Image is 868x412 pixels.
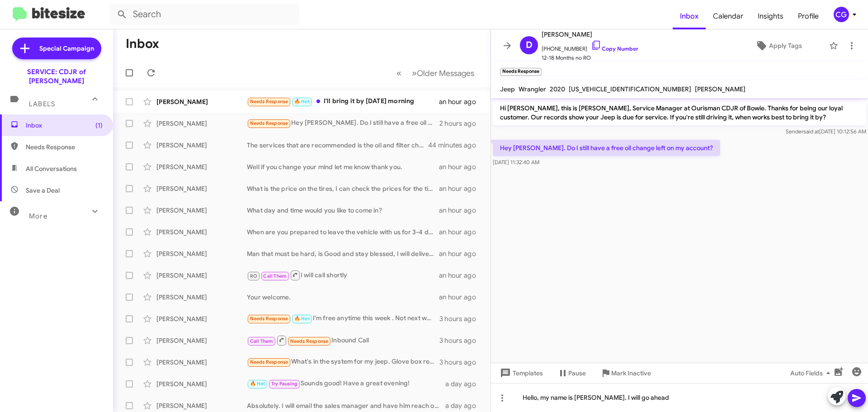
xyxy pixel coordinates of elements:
div: [PERSON_NAME] [156,401,247,410]
span: 2020 [550,85,565,93]
span: Sender [DATE] 10:12:56 AM [786,128,866,135]
div: an hour ago [439,162,483,171]
span: [US_VEHICLE_IDENTIFICATION_NUMBER] [569,85,691,93]
span: More [29,212,47,220]
div: 3 hours ago [439,336,483,345]
div: an hour ago [439,249,483,258]
p: Hey [PERSON_NAME]. Do I still have a free oil change left on my account? [493,140,720,156]
div: [PERSON_NAME] [156,162,247,171]
div: an hour ago [439,227,483,237]
div: [PERSON_NAME] [156,206,247,215]
div: [PERSON_NAME] [156,141,247,150]
span: [DATE] 11:32:40 AM [493,159,539,166]
div: Your welcome. [247,293,439,302]
span: 🔥 Hot [294,316,310,322]
button: Auto Fields [783,365,841,381]
div: [PERSON_NAME] [156,249,247,258]
span: [PERSON_NAME] [695,85,745,93]
span: Special Campaign [39,44,94,53]
span: Older Messages [417,68,474,78]
div: I'll bring it by [DATE] morning [247,96,439,107]
span: Needs Response [250,99,288,104]
div: an hour ago [439,293,483,302]
a: Inbox [673,3,706,29]
div: 3 hours ago [439,358,483,367]
span: Needs Response [250,359,288,365]
span: 🔥 Hot [294,99,310,104]
small: Needs Response [500,68,542,76]
div: Hello, my name is [PERSON_NAME]. I will go ahead [491,383,868,412]
a: Copy Number [591,45,638,52]
span: Auto Fields [790,365,834,381]
span: » [412,67,417,79]
div: What is the price on the tires, I can check the prices for the tires. [247,184,439,193]
div: [PERSON_NAME] [156,293,247,302]
span: (1) [95,121,103,130]
span: Labels [29,100,55,108]
span: Apply Tags [769,38,802,54]
div: Well if you change your mind let me know thank you. [247,162,439,171]
div: an hour ago [439,97,483,106]
span: Jeep [500,85,515,93]
a: Calendar [706,3,750,29]
span: « [396,67,401,79]
div: 2 hours ago [439,119,483,128]
nav: Page navigation example [392,64,480,82]
div: an hour ago [439,271,483,280]
div: I'm free anytime this week . Not next week. Open after the 25th [247,313,439,324]
span: Needs Response [250,316,288,322]
span: RO [250,273,257,279]
div: [PERSON_NAME] [156,119,247,128]
div: What's in the system for my jeep. Glove box repair and power steering pump replacement. I have th... [247,357,439,367]
div: I will call shortly [247,270,439,281]
span: Inbox [26,121,103,130]
div: The services that are recommended is the oil and filter change with rotation and the fuel inducti... [247,141,429,150]
div: Inbound Call [247,335,439,346]
div: a day ago [445,379,483,388]
div: a day ago [445,401,483,410]
div: Absolutely. I will email the sales manager and have him reach out to you towards the end of the m... [247,401,445,410]
span: 🔥 Hot [250,381,265,387]
div: an hour ago [439,206,483,215]
span: Needs Response [290,338,329,344]
span: [PHONE_NUMBER] [542,40,638,53]
span: Call Them [250,338,274,344]
span: Wrangler [519,85,546,93]
div: Sounds good! Have a great evening! [247,379,445,389]
div: Hey [PERSON_NAME]. Do I still have a free oil change left on my account? [247,118,439,128]
div: an hour ago [439,184,483,193]
span: Needs Response [250,120,288,126]
div: What day and time would you like to come in? [247,206,439,215]
div: [PERSON_NAME] [156,379,247,388]
button: Next [406,64,480,82]
span: said at [803,128,819,135]
div: [PERSON_NAME] [156,227,247,237]
a: Profile [791,3,826,29]
input: Search [109,4,299,25]
button: Mark Inactive [593,365,658,381]
span: Templates [498,365,543,381]
span: Pause [568,365,586,381]
button: Pause [550,365,593,381]
div: [PERSON_NAME] [156,358,247,367]
span: All Conversations [26,164,77,173]
button: Apply Tags [732,38,825,54]
a: Insights [750,3,791,29]
div: 44 minutes ago [429,141,483,150]
h1: Inbox [126,37,159,51]
span: Save a Deal [26,186,60,195]
span: D [526,38,533,52]
div: [PERSON_NAME] [156,336,247,345]
div: [PERSON_NAME] [156,271,247,280]
button: Previous [391,64,407,82]
div: Man that must be hard, is Good and stay blessed, I will deliver the message to [PERSON_NAME] than... [247,249,439,258]
span: 12-18 Months no RO [542,53,638,62]
p: Hi [PERSON_NAME], this is [PERSON_NAME], Service Manager at Ourisman CDJR of Bowie. Thanks for be... [493,100,866,125]
span: Try Pausing [271,381,297,387]
button: Templates [491,365,550,381]
div: [PERSON_NAME] [156,97,247,106]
